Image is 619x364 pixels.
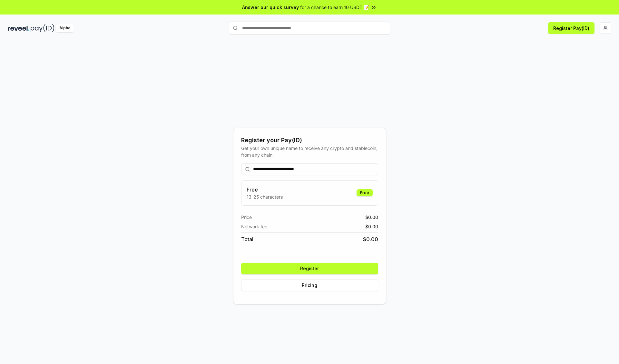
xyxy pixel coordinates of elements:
[241,235,253,243] span: Total
[363,235,378,243] span: $ 0.00
[365,214,378,221] span: $ 0.00
[241,136,378,145] div: Register your Pay(ID)
[242,4,299,11] span: Answer our quick survey
[241,280,378,291] button: Pricing
[241,223,267,230] span: Network fee
[241,145,378,158] div: Get your own unique name to receive any crypto and stablecoin, from any chain
[31,24,54,32] img: pay_id
[241,214,252,221] span: Price
[548,22,594,34] button: Register Pay(ID)
[365,223,378,230] span: $ 0.00
[56,24,74,32] div: Alpha
[247,193,283,200] p: 13-25 characters
[8,24,29,32] img: reveel_dark
[247,186,283,193] h3: Free
[300,4,369,11] span: for a chance to earn 10 USDT 📝
[241,263,378,274] button: Register
[357,189,373,196] div: Free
